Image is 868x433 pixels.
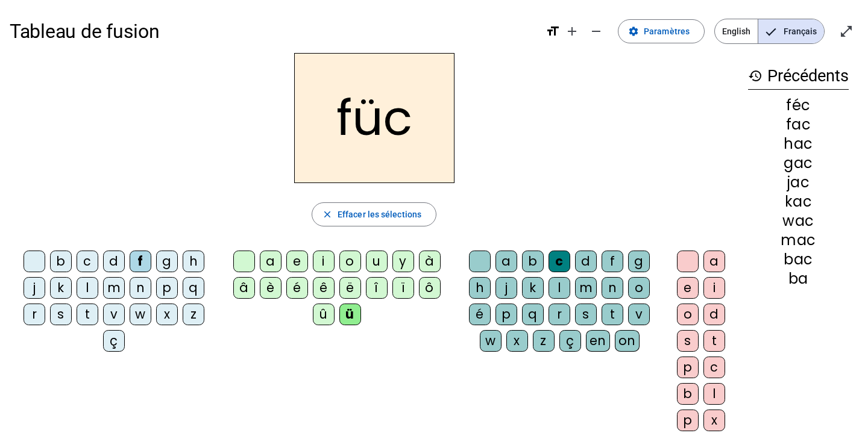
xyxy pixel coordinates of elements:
[602,304,623,325] div: t
[703,304,725,325] div: d
[156,277,178,299] div: p
[703,357,725,378] div: c
[748,175,849,190] div: jac
[715,19,758,43] span: English
[677,357,699,378] div: p
[549,304,570,325] div: r
[77,277,98,299] div: l
[313,277,335,299] div: ê
[618,19,705,43] button: Paramètres
[313,251,335,272] div: i
[130,277,151,299] div: n
[469,277,491,299] div: h
[677,277,699,299] div: e
[103,251,125,272] div: d
[495,251,517,272] div: a
[10,12,536,51] h1: Tableau de fusion
[50,277,72,299] div: k
[748,252,849,267] div: bac
[748,63,849,90] h3: Précédents
[748,98,849,113] div: féc
[834,19,858,43] button: Entrer en plein écran
[366,277,388,299] div: î
[103,330,125,352] div: ç
[312,202,436,226] button: Effacer les sélections
[322,209,333,220] mat-icon: close
[703,251,725,272] div: a
[339,277,361,299] div: ë
[677,410,699,431] div: p
[469,304,491,325] div: é
[260,277,281,299] div: è
[644,24,690,39] span: Paramètres
[748,156,849,170] div: gac
[748,195,849,209] div: kac
[260,251,281,272] div: a
[839,24,854,39] mat-icon: open_in_full
[103,277,125,299] div: m
[522,304,544,325] div: q
[130,251,151,272] div: f
[313,304,335,325] div: û
[24,304,45,325] div: r
[703,277,725,299] div: i
[366,251,388,272] div: u
[703,330,725,352] div: t
[338,207,421,222] span: Effacer les sélections
[77,304,98,325] div: t
[50,251,72,272] div: b
[286,277,308,299] div: é
[286,251,308,272] div: e
[130,304,151,325] div: w
[748,214,849,228] div: wac
[183,304,204,325] div: z
[677,330,699,352] div: s
[339,304,361,325] div: ü
[392,251,414,272] div: y
[586,330,610,352] div: en
[549,277,570,299] div: l
[392,277,414,299] div: ï
[294,53,454,183] h2: füc
[103,304,125,325] div: v
[77,251,98,272] div: c
[480,330,502,352] div: w
[24,277,45,299] div: j
[575,251,597,272] div: d
[339,251,361,272] div: o
[714,19,825,44] mat-button-toggle-group: Language selection
[748,272,849,286] div: ba
[50,304,72,325] div: s
[533,330,555,352] div: z
[522,251,544,272] div: b
[183,251,204,272] div: h
[506,330,528,352] div: x
[677,383,699,405] div: b
[233,277,255,299] div: â
[559,330,581,352] div: ç
[628,26,639,37] mat-icon: settings
[546,24,560,39] mat-icon: format_size
[584,19,608,43] button: Diminuer la taille de la police
[575,304,597,325] div: s
[156,304,178,325] div: x
[628,277,650,299] div: o
[748,233,849,248] div: mac
[549,251,570,272] div: c
[677,304,699,325] div: o
[589,24,603,39] mat-icon: remove
[495,277,517,299] div: j
[748,137,849,151] div: hac
[628,304,650,325] div: v
[575,277,597,299] div: m
[748,117,849,132] div: fac
[183,277,204,299] div: q
[156,251,178,272] div: g
[495,304,517,325] div: p
[748,69,763,83] mat-icon: history
[419,251,441,272] div: à
[703,410,725,431] div: x
[560,19,584,43] button: Augmenter la taille de la police
[628,251,650,272] div: g
[615,330,640,352] div: on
